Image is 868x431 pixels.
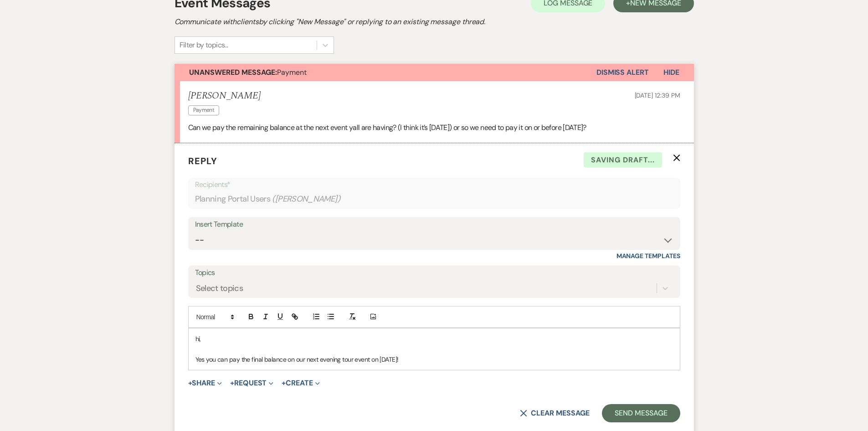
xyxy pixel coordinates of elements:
[272,193,340,205] span: ( [PERSON_NAME] )
[649,64,694,81] button: Hide
[616,252,680,260] a: Manage Templates
[195,179,673,191] p: Recipients*
[602,404,680,422] button: Send Message
[195,354,673,364] p: Yes you can pay the final balance on our next evening tour event on [DATE]!
[196,282,243,294] div: Select topics
[188,122,680,134] p: Can we pay the remaining balance at the next event yall are having? (I think it’s [DATE]) or so w...
[230,379,234,387] span: +
[188,379,222,387] button: Share
[195,190,673,208] div: Planning Portal Users
[584,152,662,168] span: Saving draft...
[188,155,217,167] span: Reply
[282,379,319,387] button: Create
[175,16,694,27] h2: Communicate with clients by clicking "New Message" or replying to an existing message thread.
[230,379,273,387] button: Request
[175,64,596,81] button: Unanswered Message:Payment
[195,218,673,231] div: Insert Template
[663,68,679,77] span: Hide
[195,334,673,344] p: hi,
[188,105,220,115] span: Payment
[189,68,277,77] strong: Unanswered Message:
[195,266,673,280] label: Topics
[189,68,307,77] span: Payment
[188,90,261,102] h5: [PERSON_NAME]
[282,379,286,387] span: +
[520,410,589,417] button: Clear message
[635,91,680,99] span: [DATE] 12:39 PM
[180,40,228,51] div: Filter by topics...
[596,64,649,81] button: Dismiss Alert
[188,379,192,387] span: +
